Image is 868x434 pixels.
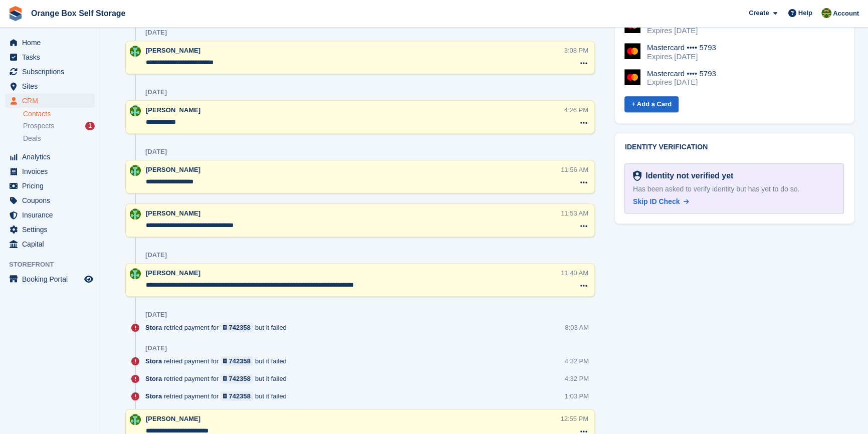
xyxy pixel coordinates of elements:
[85,122,95,130] div: 1
[22,223,82,237] span: Settings
[5,193,95,207] a: menu
[145,344,167,352] div: [DATE]
[5,164,95,178] a: menu
[145,251,167,259] div: [DATE]
[22,193,82,207] span: Coupons
[145,356,292,366] div: retried payment for but it failed
[23,121,54,131] span: Prospects
[647,26,716,35] div: Expires [DATE]
[633,196,689,207] a: Skip ID Check
[130,165,141,176] img: Binder Bhardwaj
[22,94,82,108] span: CRM
[624,96,679,113] a: + Add a Card
[130,105,141,116] img: Binder Bhardwaj
[145,311,167,319] div: [DATE]
[5,50,95,64] a: menu
[27,5,130,22] a: Orange Box Self Storage
[5,223,95,237] a: menu
[22,164,82,178] span: Invoices
[23,121,95,131] a: Prospects 1
[633,170,641,181] img: Identity Verification Ready
[130,268,141,279] img: Binder Bhardwaj
[5,79,95,93] a: menu
[221,391,253,401] a: 742358
[23,133,95,144] a: Deals
[229,374,251,383] div: 742358
[5,65,95,79] a: menu
[5,237,95,251] a: menu
[229,356,251,366] div: 742358
[22,237,82,251] span: Capital
[833,9,859,19] span: Account
[22,272,82,286] span: Booking Portal
[624,69,640,85] img: Mastercard Logo
[561,165,588,174] div: 11:56 AM
[221,356,253,366] a: 742358
[647,43,716,52] div: Mastercard •••• 5793
[145,391,292,401] div: retried payment for but it failed
[22,179,82,193] span: Pricing
[22,65,82,79] span: Subscriptions
[23,134,41,143] span: Deals
[145,323,292,332] div: retried payment for but it failed
[145,356,162,366] span: Stora
[821,8,831,18] img: Sarah
[561,208,588,218] div: 11:53 AM
[560,414,588,423] div: 12:55 PM
[565,374,589,383] div: 4:32 PM
[145,148,167,156] div: [DATE]
[145,391,162,401] span: Stora
[633,197,680,205] span: Skip ID Check
[5,179,95,193] a: menu
[5,36,95,50] a: menu
[565,391,589,401] div: 1:03 PM
[145,29,167,37] div: [DATE]
[229,323,251,332] div: 742358
[221,374,253,383] a: 742358
[130,414,141,425] img: Binder Bhardwaj
[9,260,100,270] span: Storefront
[798,8,812,18] span: Help
[5,150,95,164] a: menu
[145,374,292,383] div: retried payment for but it failed
[146,269,200,277] span: [PERSON_NAME]
[5,94,95,108] a: menu
[561,268,588,278] div: 11:40 AM
[624,43,640,59] img: Mastercard Logo
[564,105,588,115] div: 4:26 PM
[565,323,589,332] div: 8:03 AM
[22,79,82,93] span: Sites
[83,273,95,285] a: Preview store
[145,88,167,96] div: [DATE]
[146,106,200,114] span: [PERSON_NAME]
[221,323,253,332] a: 742358
[633,184,835,194] div: Has been asked to verify identity but has yet to do so.
[146,209,200,217] span: [PERSON_NAME]
[130,46,141,57] img: Binder Bhardwaj
[145,323,162,332] span: Stora
[23,109,95,119] a: Contacts
[146,415,200,422] span: [PERSON_NAME]
[5,272,95,286] a: menu
[145,374,162,383] span: Stora
[565,356,589,366] div: 4:32 PM
[22,150,82,164] span: Analytics
[22,50,82,64] span: Tasks
[749,8,769,18] span: Create
[146,166,200,173] span: [PERSON_NAME]
[146,47,200,54] span: [PERSON_NAME]
[5,208,95,222] a: menu
[625,143,844,151] h2: Identity verification
[22,36,82,50] span: Home
[229,391,251,401] div: 742358
[647,78,716,87] div: Expires [DATE]
[22,208,82,222] span: Insurance
[564,46,588,55] div: 3:08 PM
[641,170,733,182] div: Identity not verified yet
[130,208,141,220] img: Binder Bhardwaj
[647,52,716,61] div: Expires [DATE]
[647,69,716,78] div: Mastercard •••• 5793
[8,6,23,21] img: stora-icon-8386f47178a22dfd0bd8f6a31ec36ba5ce8667c1dd55bd0f319d3a0aa187defe.svg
